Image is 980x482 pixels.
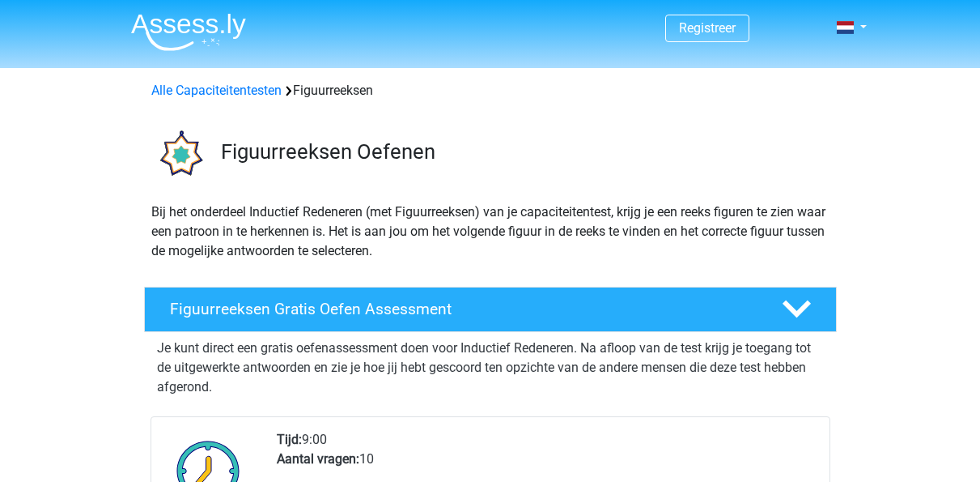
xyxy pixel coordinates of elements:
div: Figuurreeksen [145,81,836,100]
img: figuurreeksen [145,120,214,189]
h4: Figuurreeksen Gratis Oefen Assessment [170,300,756,318]
a: Registreer [679,20,736,36]
b: Tijd: [277,432,302,447]
b: Aantal vragen: [277,451,359,467]
a: Alle Capaciteitentesten [151,83,282,98]
a: Figuurreeksen Gratis Oefen Assessment [138,287,843,332]
img: Assessly [131,13,246,51]
h3: Figuurreeksen Oefenen [221,139,824,164]
p: Je kunt direct een gratis oefenassessment doen voor Inductief Redeneren. Na afloop van de test kr... [157,339,824,397]
p: Bij het onderdeel Inductief Redeneren (met Figuurreeksen) van je capaciteitentest, krijg je een r... [151,203,829,261]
